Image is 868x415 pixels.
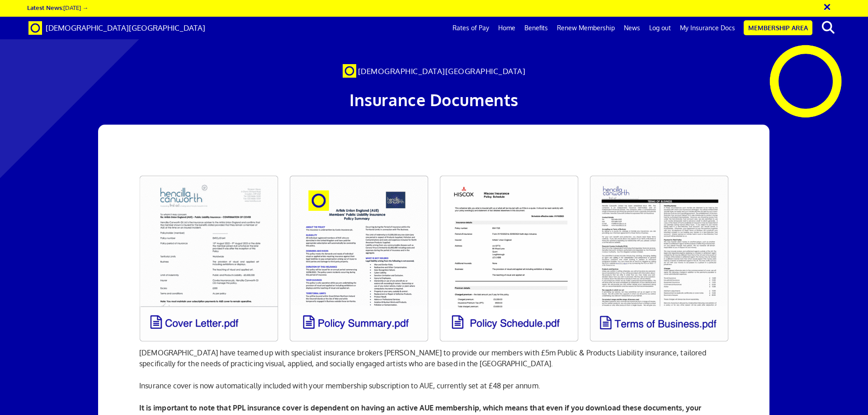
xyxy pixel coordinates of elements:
[46,23,205,33] span: [DEMOGRAPHIC_DATA][GEOGRAPHIC_DATA]
[139,347,729,369] p: [DEMOGRAPHIC_DATA] have teamed up with specialist insurance brokers [PERSON_NAME] to provide our ...
[448,17,494,39] a: Rates of Pay
[139,380,729,391] p: Insurance cover is now automatically included with your membership subscription to AUE, currently...
[675,17,740,39] a: My Insurance Docs
[358,66,526,76] span: [DEMOGRAPHIC_DATA][GEOGRAPHIC_DATA]
[494,17,520,39] a: Home
[552,17,619,39] a: Renew Membership
[619,17,645,39] a: News
[520,17,552,39] a: Benefits
[744,20,812,35] a: Membership Area
[27,4,88,11] a: Latest News:[DATE] →
[22,17,212,39] a: Brand [DEMOGRAPHIC_DATA][GEOGRAPHIC_DATA]
[645,17,675,39] a: Log out
[349,89,519,110] span: Insurance Documents
[814,18,842,37] button: search
[27,4,63,11] strong: Latest News:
